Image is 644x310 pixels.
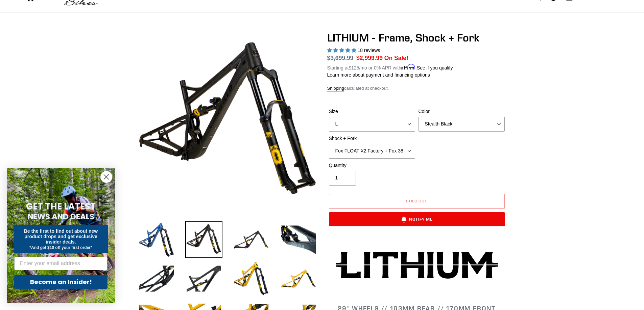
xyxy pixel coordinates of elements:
span: Sold out [406,198,428,203]
label: Size [329,108,415,115]
span: On Sale! [384,54,408,62]
span: $2,999.99 [356,55,383,61]
a: Shipping [327,86,344,91]
label: Color [419,108,505,115]
a: Learn more about payment and financing options [327,72,430,78]
div: calculated at checkout. [327,85,506,92]
span: 5.00 stars [327,48,358,53]
img: Load image into Gallery viewer, LITHIUM - Frame, Shock + Fork [138,260,175,297]
span: NEWS AND DEALS [28,211,94,222]
img: Lithium-Logo_480x480.png [336,252,498,279]
img: Load image into Gallery viewer, LITHIUM - Frame, Shock + Fork [280,221,317,258]
h1: LITHIUM - Frame, Shock + Fork [327,31,506,44]
img: Load image into Gallery viewer, LITHIUM - Frame, Shock + Fork [233,260,270,297]
img: Load image into Gallery viewer, LITHIUM - Frame, Shock + Fork [185,260,222,297]
label: Quantity [329,162,415,169]
button: Notify Me [329,212,505,226]
button: Close dialog [100,171,112,183]
span: GET THE LATEST [26,200,96,213]
p: Starting at /mo or 0% APR with . [327,63,453,72]
input: Enter your email address [14,257,108,270]
label: Shock + Fork [329,135,415,142]
a: See if you qualify - Learn more about Affirm Financing (opens in modal) [417,65,453,71]
button: Become an Insider! [14,275,108,289]
img: Load image into Gallery viewer, LITHIUM - Frame, Shock + Fork [233,221,270,258]
span: *And get $10 off your first order* [29,245,92,250]
img: Load image into Gallery viewer, LITHIUM - Frame, Shock + Fork [280,260,317,297]
span: $3,699.99 [327,55,354,61]
button: Sold out [329,194,505,209]
span: 18 reviews [357,48,380,53]
span: Affirm [401,64,415,70]
span: Be the first to find out about new product drops and get exclusive insider deals. [24,228,98,245]
img: Load image into Gallery viewer, LITHIUM - Frame, Shock + Fork [138,221,175,258]
span: $125 [349,65,359,71]
img: Load image into Gallery viewer, LITHIUM - Frame, Shock + Fork [185,221,222,258]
